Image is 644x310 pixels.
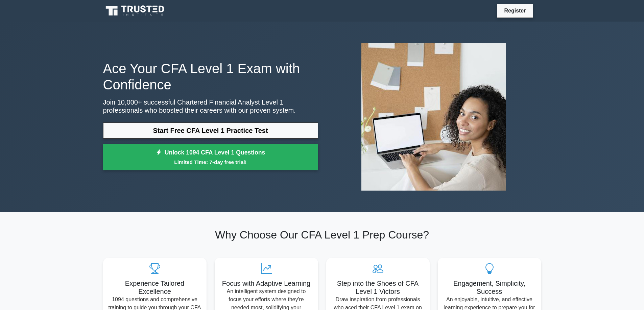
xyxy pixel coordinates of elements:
[103,228,541,241] h2: Why Choose Our CFA Level 1 Prep Course?
[103,122,318,139] a: Start Free CFA Level 1 Practice Test
[103,98,318,114] p: Join 10,000+ successful Chartered Financial Analyst Level 1 professionals who boosted their caree...
[500,6,530,15] a: Register
[112,158,310,166] small: Limited Time: 7-day free trial!
[443,279,536,295] h5: Engagement, Simplicity, Success
[109,279,201,295] h5: Experience Tailored Excellence
[332,279,424,295] h5: Step into the Shoes of CFA Level 1 Victors
[103,60,318,93] h1: Ace Your CFA Level 1 Exam with Confidence
[220,279,313,287] h5: Focus with Adaptive Learning
[103,144,318,171] a: Unlock 1094 CFA Level 1 QuestionsLimited Time: 7-day free trial!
